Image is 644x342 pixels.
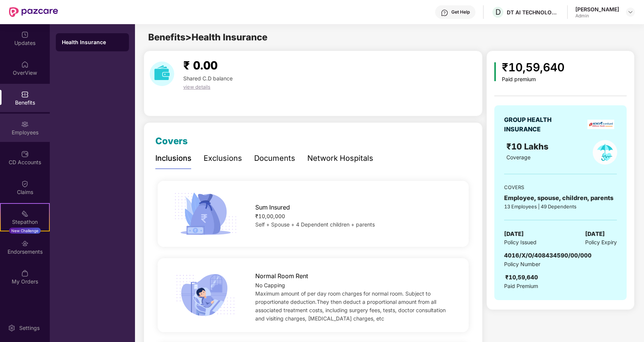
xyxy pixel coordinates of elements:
div: Employee, spouse, children, parents [504,193,617,203]
img: svg+xml;base64,PHN2ZyBpZD0iQmVuZWZpdHMiIHhtbG5zPSJodHRwOi8vd3d3LnczLm9yZy8yMDAwL3N2ZyIgd2lkdGg9Ij... [21,91,29,98]
img: svg+xml;base64,PHN2ZyBpZD0iSG9tZSIgeG1sbnM9Imh0dHA6Ly93d3cudzMub3JnLzIwMDAvc3ZnIiB3aWR0aD0iMjAiIG... [21,61,29,68]
div: DT AI TECHNOLOGIES PRIVATE LIMITED [507,9,560,16]
div: ₹10,00,000 [255,212,454,220]
img: svg+xml;base64,PHN2ZyBpZD0iTXlfT3JkZXJzIiBkYXRhLW5hbWU9Ik15IE9yZGVycyIgeG1sbnM9Imh0dHA6Ly93d3cudz... [21,270,29,277]
div: [PERSON_NAME] [575,6,619,13]
span: Paid Premium [504,282,538,290]
div: Network Hospitals [307,153,373,164]
span: Shared C.D balance [183,75,233,82]
img: download [150,62,174,86]
span: view details [183,84,210,90]
div: GROUP HEALTH INSURANCE [504,115,570,134]
div: ₹10,59,640 [502,59,564,76]
img: New Pazcare Logo [9,7,58,17]
img: svg+xml;base64,PHN2ZyBpZD0iU2V0dGluZy0yMHgyMCIgeG1sbnM9Imh0dHA6Ly93d3cudzMub3JnLzIwMDAvc3ZnIiB3aW... [8,324,15,332]
span: Maximum amount of per day room charges for normal room. Subject to proportionate deduction.They t... [255,290,446,322]
span: Self + Spouse + 4 Dependent children + parents [255,221,375,228]
span: Benefits > Health Insurance [148,32,267,43]
span: 4016/X/O/408434590/00/000 [504,252,592,259]
img: svg+xml;base64,PHN2ZyBpZD0iRW5kb3JzZW1lbnRzIiB4bWxucz0iaHR0cDovL3d3dy53My5vcmcvMjAwMC9zdmciIHdpZH... [21,240,29,247]
span: ₹10 Lakhs [506,142,551,151]
div: New Challenge [9,228,41,234]
img: svg+xml;base64,PHN2ZyBpZD0iQ0RfQWNjb3VudHMiIGRhdGEtbmFtZT0iQ0QgQWNjb3VudHMiIHhtbG5zPSJodHRwOi8vd3... [21,150,29,158]
div: 13 Employees | 49 Dependents [504,203,617,210]
div: Inclusions [155,153,192,164]
span: ₹ 0.00 [183,59,218,72]
img: icon [172,271,239,319]
span: Sum Insured [255,203,290,212]
img: svg+xml;base64,PHN2ZyBpZD0iQ2xhaW0iIHhtbG5zPSJodHRwOi8vd3d3LnczLm9yZy8yMDAwL3N2ZyIgd2lkdGg9IjIwIi... [21,180,29,188]
div: Documents [254,153,295,164]
span: Policy Expiry [585,238,617,246]
div: Paid premium [502,76,564,83]
img: policyIcon [593,140,617,165]
img: svg+xml;base64,PHN2ZyBpZD0iRW1wbG95ZWVzIiB4bWxucz0iaHR0cDovL3d3dy53My5vcmcvMjAwMC9zdmciIHdpZHRoPS... [21,120,29,128]
span: [DATE] [585,230,605,239]
div: Health Insurance [62,39,123,46]
div: COVERS [504,183,617,191]
img: svg+xml;base64,PHN2ZyB4bWxucz0iaHR0cDovL3d3dy53My5vcmcvMjAwMC9zdmciIHdpZHRoPSIyMSIgaGVpZ2h0PSIyMC... [21,210,29,217]
div: Exclusions [204,153,242,164]
img: svg+xml;base64,PHN2ZyBpZD0iSGVscC0zMngzMiIgeG1sbnM9Imh0dHA6Ly93d3cudzMub3JnLzIwMDAvc3ZnIiB3aWR0aD... [441,9,448,17]
span: Policy Number [504,261,540,267]
img: svg+xml;base64,PHN2ZyBpZD0iRHJvcGRvd24tMzJ4MzIiIHhtbG5zPSJodHRwOi8vd3d3LnczLm9yZy8yMDAwL3N2ZyIgd2... [627,9,633,15]
div: ₹10,59,640 [505,273,538,282]
span: Normal Room Rent [255,271,308,281]
div: No Capping [255,281,454,290]
div: Settings [17,324,42,332]
img: icon [494,62,496,81]
div: Stepathon [1,218,49,226]
span: [DATE] [504,230,524,239]
span: Policy Issued [504,238,537,246]
div: Admin [575,13,619,19]
div: Get Help [451,9,470,15]
span: D [495,8,501,17]
img: svg+xml;base64,PHN2ZyBpZD0iVXBkYXRlZCIgeG1sbnM9Imh0dHA6Ly93d3cudzMub3JnLzIwMDAvc3ZnIiB3aWR0aD0iMj... [21,31,29,39]
img: insurerLogo [587,120,614,129]
span: Coverage [506,154,531,160]
img: icon [172,190,239,238]
span: Covers [155,136,188,146]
